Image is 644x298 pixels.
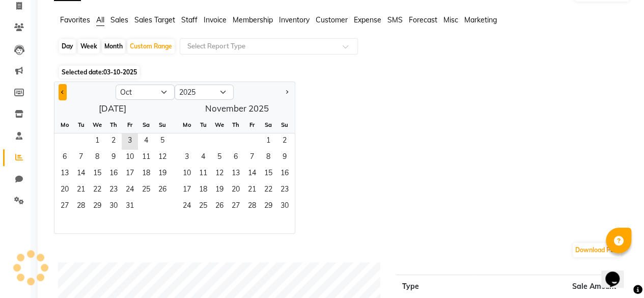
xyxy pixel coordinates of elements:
[181,15,198,24] span: Staff
[260,182,276,199] div: Saturday, November 22, 2025
[260,199,276,215] div: Saturday, November 29, 2025
[211,199,228,215] div: Wednesday, November 26, 2025
[59,39,76,53] div: Day
[195,117,211,133] div: Tu
[260,199,276,215] span: 29
[601,257,634,288] iframe: chat widget
[276,166,293,182] div: Sunday, November 16, 2025
[96,15,104,24] span: All
[57,182,73,199] span: 20
[73,150,89,166] span: 7
[179,150,195,166] div: Monday, November 3, 2025
[122,117,138,133] div: Fr
[228,166,244,182] div: Thursday, November 13, 2025
[276,150,293,166] div: Sunday, November 9, 2025
[110,15,128,24] span: Sales
[244,150,260,166] span: 7
[244,182,260,199] span: 21
[244,150,260,166] div: Friday, November 7, 2025
[73,199,89,215] span: 28
[154,166,171,182] span: 19
[127,39,175,53] div: Custom Range
[195,150,211,166] span: 4
[89,133,105,150] div: Wednesday, October 1, 2025
[154,166,171,182] div: Sunday, October 19, 2025
[138,182,154,199] span: 25
[387,15,403,24] span: SMS
[73,166,89,182] span: 14
[154,182,171,199] div: Sunday, October 26, 2025
[138,166,154,182] span: 18
[211,150,228,166] div: Wednesday, November 5, 2025
[89,166,105,182] div: Wednesday, October 15, 2025
[179,182,195,199] span: 17
[57,166,73,182] div: Monday, October 13, 2025
[60,15,90,24] span: Favorites
[134,15,175,24] span: Sales Target
[105,150,122,166] span: 9
[195,199,211,215] div: Tuesday, November 25, 2025
[78,39,100,53] div: Week
[89,133,105,150] span: 1
[211,182,228,199] div: Wednesday, November 19, 2025
[154,182,171,199] span: 26
[195,166,211,182] div: Tuesday, November 11, 2025
[122,133,138,150] span: 3
[573,243,621,257] button: Download PDF
[105,150,122,166] div: Thursday, October 9, 2025
[89,199,105,215] span: 29
[73,150,89,166] div: Tuesday, October 7, 2025
[154,133,171,150] div: Sunday, October 5, 2025
[89,150,105,166] div: Wednesday, October 8, 2025
[228,117,244,133] div: Th
[276,182,293,199] span: 23
[283,84,291,100] button: Next month
[154,133,171,150] span: 5
[89,150,105,166] span: 8
[105,117,122,133] div: Th
[228,182,244,199] span: 20
[122,182,138,199] span: 24
[73,182,89,199] span: 21
[443,15,458,24] span: Misc
[89,117,105,133] div: We
[228,150,244,166] span: 6
[179,150,195,166] span: 3
[57,199,73,215] div: Monday, October 27, 2025
[179,182,195,199] div: Monday, November 17, 2025
[105,133,122,150] div: Thursday, October 2, 2025
[59,66,139,78] span: Selected date:
[122,199,138,215] span: 31
[122,182,138,199] div: Friday, October 24, 2025
[211,166,228,182] div: Wednesday, November 12, 2025
[102,39,125,53] div: Month
[244,166,260,182] span: 14
[122,150,138,166] span: 10
[175,85,234,100] select: Select year
[195,166,211,182] span: 11
[138,150,154,166] div: Saturday, October 11, 2025
[276,150,293,166] span: 9
[154,150,171,166] div: Sunday, October 12, 2025
[260,133,276,150] span: 1
[57,117,73,133] div: Mo
[122,166,138,182] span: 17
[244,182,260,199] div: Friday, November 21, 2025
[195,199,211,215] span: 25
[228,199,244,215] span: 27
[233,15,273,24] span: Membership
[211,182,228,199] span: 19
[103,68,137,76] span: 03-10-2025
[105,182,122,199] div: Thursday, October 23, 2025
[211,150,228,166] span: 5
[138,133,154,150] div: Saturday, October 4, 2025
[105,166,122,182] span: 16
[464,15,497,24] span: Marketing
[228,166,244,182] span: 13
[138,182,154,199] div: Saturday, October 25, 2025
[244,199,260,215] div: Friday, November 28, 2025
[122,166,138,182] div: Friday, October 17, 2025
[316,15,348,24] span: Customer
[211,117,228,133] div: We
[228,150,244,166] div: Thursday, November 6, 2025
